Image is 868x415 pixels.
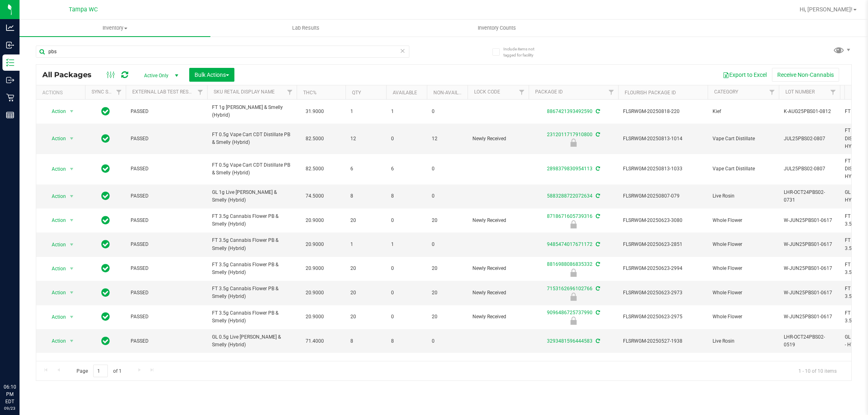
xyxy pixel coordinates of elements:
[131,241,202,248] span: PASSED
[350,217,381,224] span: 20
[623,135,703,143] span: FLSRWGM-20250813-1014
[784,135,835,143] span: JUL25PBS02-0807
[472,265,524,272] span: Newly Received
[131,289,202,297] span: PASSED
[101,311,110,322] span: In Sync
[36,46,409,58] input: Search Package ID, Item Name, SKU, Lot or Part Number...
[194,85,207,99] a: Filter
[352,90,361,96] a: Qty
[24,349,34,359] iframe: Resource center unread badge
[595,241,600,247] span: Sync from Compliance System
[101,163,110,174] span: In Sync
[44,191,66,202] span: Action
[547,286,593,291] a: 7153162696102766
[595,109,600,114] span: Sync from Compliance System
[826,85,840,99] a: Filter
[44,163,66,175] span: Action
[472,289,524,297] span: Newly Received
[713,192,774,200] span: Live Rosin
[101,133,110,144] span: In Sync
[67,335,77,347] span: select
[623,108,703,115] span: FLSRWGM-20250818-220
[391,192,422,200] span: 8
[391,108,422,115] span: 1
[433,90,470,96] a: Non-Available
[547,166,593,172] a: 2898379830954113
[210,20,401,37] a: Lab Results
[131,165,202,173] span: PASSED
[302,133,328,145] span: 82.5000
[67,215,77,226] span: select
[474,89,500,95] a: Lock Code
[784,313,835,321] span: W-JUN25PBS01-0617
[535,89,563,95] a: Package ID
[6,24,14,32] inline-svg: Analytics
[717,68,772,82] button: Export to Excel
[595,338,600,344] span: Sync from Compliance System
[350,135,381,143] span: 12
[44,311,66,323] span: Action
[350,337,381,345] span: 8
[67,311,77,323] span: select
[713,265,774,272] span: Whole Flower
[595,193,600,199] span: Sync from Compliance System
[432,337,463,345] span: 0
[772,68,839,82] button: Receive Non-Cannabis
[101,287,110,298] span: In Sync
[472,217,524,224] span: Newly Received
[432,108,463,115] span: 0
[625,90,676,96] a: Flourish Package ID
[547,310,593,315] a: 9096486725737990
[472,135,524,143] span: Newly Received
[132,89,196,95] a: External Lab Test Result
[302,163,328,175] span: 82.5000
[595,261,600,267] span: Sync from Compliance System
[212,333,292,349] span: GL 0.5g Live [PERSON_NAME] & Smelly (Hybrid)
[131,135,202,143] span: PASSED
[131,313,202,321] span: PASSED
[302,311,328,323] span: 20.9000
[112,85,126,99] a: Filter
[713,313,774,321] span: Whole Flower
[472,313,524,321] span: Newly Received
[44,287,66,298] span: Action
[101,335,110,347] span: In Sync
[547,338,593,344] a: 3293481596444583
[547,132,593,137] a: 2312011717910800
[432,313,463,321] span: 20
[713,241,774,248] span: Whole Flower
[527,269,619,277] div: Newly Received
[6,93,14,102] inline-svg: Retail
[302,106,328,117] span: 31.9000
[623,265,703,272] span: FLSRWGM-20250623-2994
[101,215,110,226] span: In Sync
[623,165,703,173] span: FLSRWGM-20250813-1033
[212,189,292,204] span: GL 1g Live [PERSON_NAME] & Smelly (Hybrid)
[391,135,422,143] span: 0
[350,192,381,200] span: 8
[67,106,77,117] span: select
[44,263,66,274] span: Action
[189,68,234,82] button: Bulk Actions
[393,90,417,96] a: Available
[784,333,835,349] span: LHR-OCT24PBS02-0519
[67,263,77,274] span: select
[42,70,100,79] span: All Packages
[131,337,202,345] span: PASSED
[713,337,774,345] span: Live Rosin
[350,313,381,321] span: 20
[212,213,292,228] span: FT 3.5g Cannabis Flower PB & Smelly (Hybrid)
[391,337,422,345] span: 8
[6,59,14,67] inline-svg: Inventory
[350,165,381,173] span: 6
[391,265,422,272] span: 0
[713,217,774,224] span: Whole Flower
[547,213,593,219] a: 8718671605739316
[391,289,422,297] span: 0
[547,109,593,114] a: 8867421393492590
[67,191,77,202] span: select
[302,215,328,226] span: 20.9000
[400,46,406,56] span: Clear
[432,217,463,224] span: 20
[4,383,16,405] p: 06:10 PM EDT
